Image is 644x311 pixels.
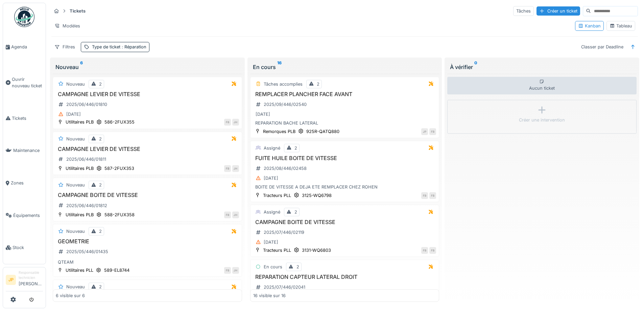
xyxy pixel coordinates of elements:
sup: 0 [474,63,477,71]
div: Utilitaires PLB [66,165,94,172]
div: JP [421,128,428,135]
div: Kanban [578,23,601,29]
div: FB [421,247,428,254]
a: Ouvrir nouveau ticket [3,63,46,102]
a: Agenda [3,31,46,63]
div: Nouveau [66,81,85,87]
div: Assigné [264,145,280,151]
img: Badge_color-CXgf-gQk.svg [14,7,34,27]
h3: CAMPAGNE LEVIER DE VITESSE [56,91,239,97]
h3: REPARATION CAPTEUR LATERAL DROIT [253,274,436,280]
span: Agenda [11,44,43,50]
div: 2025/09/446/02540 [264,101,307,108]
div: Assigné [264,209,280,215]
div: En cours [253,63,437,71]
div: Utilitaires PLL [66,267,93,273]
span: Tickets [12,115,43,121]
div: 589-EL8744 [104,267,129,273]
div: FB [224,165,231,172]
h3: GEOMETRIE [56,238,239,245]
div: 588-2FUX358 [104,212,135,218]
h3: FUITE HUILE BOITE DE VITESSE [253,155,436,161]
div: Nouveau [66,228,85,235]
a: Stock [3,231,46,264]
div: Tableau [610,23,632,29]
div: 2 [99,136,102,142]
a: Maintenance [3,134,46,167]
div: FB [224,212,231,218]
div: REPARATION BACHE LATERAL [253,120,436,126]
span: Zones [11,180,43,186]
a: JP Responsable technicien[PERSON_NAME] [6,270,43,291]
div: [DATE] [264,239,278,245]
div: FB [421,192,428,199]
span: Ouvrir nouveau ticket [12,76,43,89]
div: Filtres [51,42,78,52]
div: FB [224,119,231,126]
div: 2 [294,209,297,215]
div: 2025/07/446/02119 [264,229,304,236]
div: Nouveau [66,284,85,290]
div: [DATE] [256,111,270,117]
div: FB [224,267,231,274]
div: 2025/06/446/01810 [66,101,107,108]
div: JH [232,165,239,172]
div: Tâches [513,6,534,16]
div: JH [232,212,239,218]
div: JH [232,267,239,274]
a: Tickets [3,102,46,135]
li: [PERSON_NAME] [19,270,43,290]
div: Créer un ticket [536,6,580,16]
span: Équipements [13,212,43,219]
div: 2025/08/446/02458 [264,165,307,172]
h3: CAMPAGNE BOITE DE VITESSE [56,192,239,198]
span: Stock [13,244,43,251]
div: 587-2FUX353 [104,165,134,172]
div: FB [429,192,436,199]
div: Utilitaires PLB [66,119,94,125]
sup: 16 [277,63,282,71]
span: Maintenance [13,147,43,154]
div: Aucun ticket [447,77,637,94]
div: Créer une intervention [519,117,565,123]
div: Tracteurs PLL [263,247,291,253]
div: 2 [99,182,102,188]
div: Classer par Deadline [578,42,626,52]
div: Type de ticket [92,44,146,50]
div: FB [429,247,436,254]
div: FB [429,128,436,135]
div: Nouveau [55,63,239,71]
strong: Tickets [67,8,88,14]
div: 2 [99,81,102,87]
span: : Réparation [120,44,146,49]
div: 2025/06/446/01811 [66,156,106,162]
div: Nouveau [66,182,85,188]
div: 2 [317,81,319,87]
div: Responsable technicien [19,270,43,281]
div: [DATE] [264,175,278,181]
div: Modèles [51,21,83,31]
li: JP [6,275,16,285]
sup: 6 [80,63,83,71]
div: 2025/05/446/01435 [66,248,108,255]
div: Tracteurs PLL [263,192,291,199]
a: Équipements [3,199,46,232]
div: 2 [296,264,299,270]
div: [DATE] [66,111,81,117]
div: 3131-WQ6803 [302,247,331,253]
div: 16 visible sur 16 [253,292,286,299]
div: Tâches accomplies [264,81,303,87]
div: 2 [99,228,102,235]
div: À vérifier [450,63,634,71]
div: 3125-WQ6798 [302,192,332,199]
div: 2025/06/446/01812 [66,202,107,209]
div: QTEAM [56,259,239,265]
div: 925R-QATQ880 [306,128,339,135]
div: 6 visible sur 6 [56,292,85,299]
div: BOITE DE VITESSE A DEJA ETE REMPLACER CHEZ ROHEN [253,184,436,190]
h3: REMPLACER PLANCHER FACE AVANT [253,91,436,97]
div: 2 [99,284,102,290]
div: JH [232,119,239,126]
h3: CAMPAGNE LEVIER DE VITESSE [56,146,239,152]
div: 2025/07/446/02041 [264,284,305,290]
